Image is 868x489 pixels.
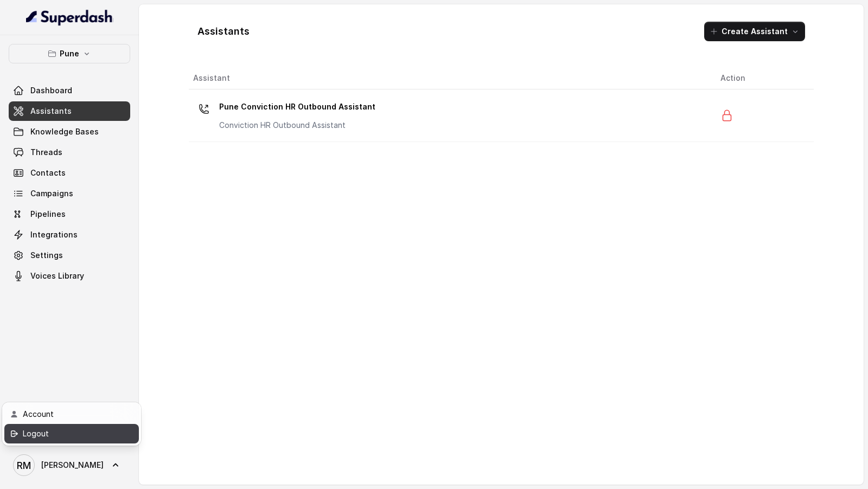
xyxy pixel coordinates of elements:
[17,460,31,471] text: RM
[41,460,104,471] span: [PERSON_NAME]
[23,408,115,421] div: Account
[2,402,141,446] div: [PERSON_NAME]
[23,427,115,440] div: Logout
[9,450,130,480] a: [PERSON_NAME]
